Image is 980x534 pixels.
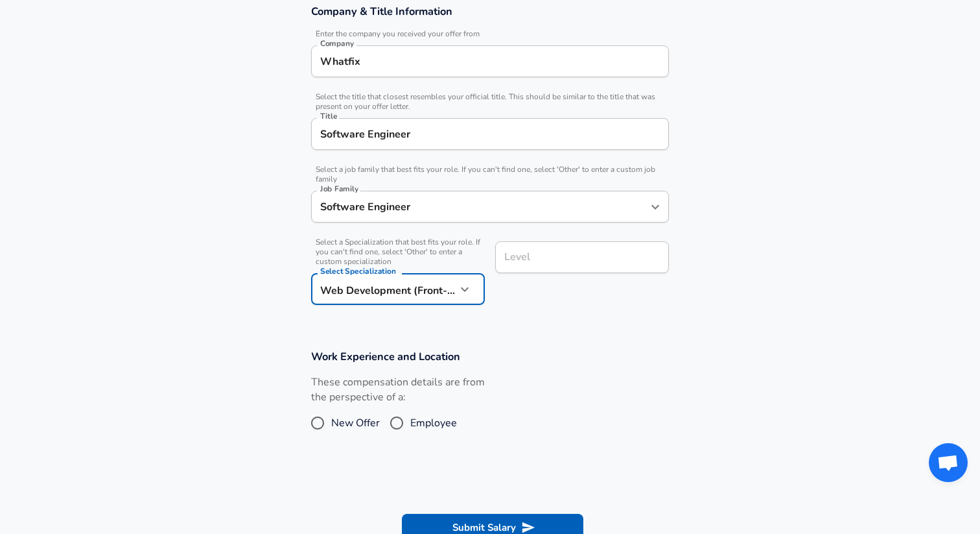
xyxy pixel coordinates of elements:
label: Job Family [320,185,358,193]
a: Open chat [929,443,968,482]
label: Company [320,40,354,47]
label: Select Specialization [320,267,395,275]
input: Software Engineer [317,124,663,144]
span: Select the title that closest resembles your official title. This should be similar to the title ... [311,92,669,112]
span: Employee [410,415,457,431]
span: New Offer [331,415,380,431]
label: Title [320,112,337,120]
input: L3 [501,279,663,299]
span: Select a Specialization that best fits your role. If you can't find one, select 'Other' to enter ... [311,237,485,267]
span: Select a job family that best fits your role. If you can't find one, select 'Other' to enter a cu... [311,165,669,184]
label: Level [504,267,524,275]
button: Open [646,198,664,216]
span: Your level on the career ladder. e.g. L3 or Senior Product Manager or Principal Engineer or Disti... [495,237,669,267]
span: Enter the company you received your offer from [311,29,669,39]
input: Software Engineer [317,197,644,217]
label: These compensation details are from the perspective of a: [311,375,485,405]
h3: Work Experience and Location [311,349,669,364]
input: Google [317,51,663,71]
h3: Company & Title Information [311,4,669,19]
div: Web Development (Front-End) [311,273,456,305]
